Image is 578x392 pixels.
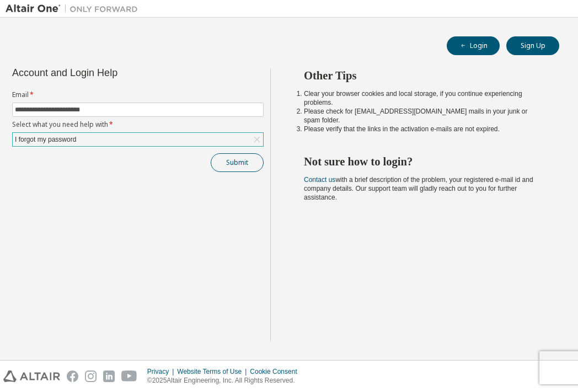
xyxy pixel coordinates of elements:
[304,107,539,125] li: Please check for [EMAIL_ADDRESS][DOMAIN_NAME] mails in your junk or spam folder.
[103,370,115,382] img: linkedin.svg
[67,370,78,382] img: facebook.svg
[3,370,60,382] img: altair_logo.svg
[304,68,539,83] h2: Other Tips
[304,176,335,184] a: Contact us
[121,370,137,382] img: youtube.svg
[304,154,539,169] h2: Not sure how to login?
[304,176,533,201] span: with a brief description of the problem, your registered e-mail id and company details. Our suppo...
[12,90,264,99] label: Email
[211,153,264,172] button: Submit
[13,133,78,146] div: I forgot my password
[147,376,304,385] p: © 2025 Altair Engineering, Inc. All Rights Reserved.
[147,367,177,376] div: Privacy
[13,133,263,146] div: I forgot my password
[250,367,303,376] div: Cookie Consent
[506,36,559,55] button: Sign Up
[12,68,213,77] div: Account and Login Help
[304,125,539,133] li: Please verify that the links in the activation e-mails are not expired.
[85,370,97,382] img: instagram.svg
[12,120,264,129] label: Select what you need help with
[177,367,250,376] div: Website Terms of Use
[6,3,143,14] img: Altair One
[447,36,500,55] button: Login
[304,89,539,107] li: Clear your browser cookies and local storage, if you continue experiencing problems.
